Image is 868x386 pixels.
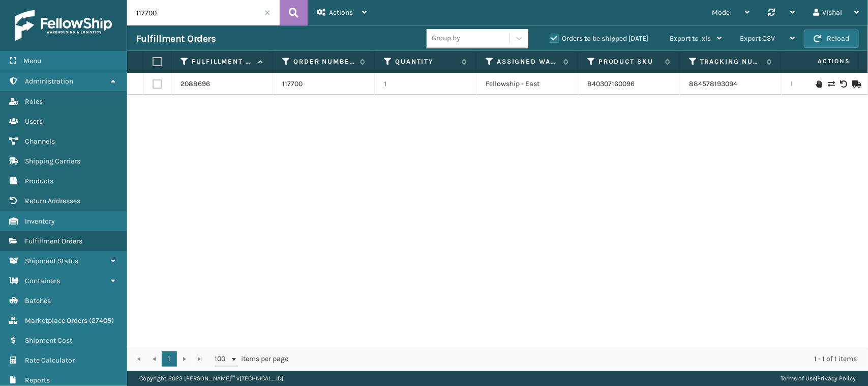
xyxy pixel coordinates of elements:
span: Products [25,177,53,185]
a: 2088696 [181,79,210,89]
span: Rate Calculator [25,356,75,365]
span: Export to .xls [670,34,711,43]
span: Shipping Carriers [25,157,80,166]
i: Mark as Shipped [852,80,858,88]
span: 100 [215,354,230,364]
a: Terms of Use [781,375,816,382]
h3: Fulfillment Orders [136,33,216,45]
img: logo [15,10,112,41]
span: Marketplace Orders [25,316,87,325]
a: 840307160096 [587,79,635,88]
div: | [781,371,856,386]
i: Void Label [840,80,846,88]
p: Copyright 2023 [PERSON_NAME]™ v [TECHNICAL_ID] [139,371,283,386]
span: Shipment Status [25,257,78,265]
a: 1 [162,351,177,367]
span: Containers [25,277,60,285]
label: Order Number [293,57,355,66]
a: 117700 [282,79,303,89]
span: Fulfillment Orders [25,237,82,245]
label: Product SKU [598,57,660,66]
div: 1 - 1 of 1 items [303,354,857,364]
a: 884578193094 [689,79,737,88]
span: Actions [786,53,856,70]
span: Users [25,117,43,126]
span: Export CSV [740,34,775,43]
a: Privacy Policy [817,375,856,382]
div: Group by [432,33,460,44]
label: Quantity [395,57,457,66]
span: Channels [25,137,55,146]
i: Change shipping [828,80,834,88]
span: Actions [329,8,353,17]
span: Shipment Cost [25,336,72,345]
label: Tracking Number [700,57,762,66]
span: Roles [25,97,43,106]
span: Return Addresses [25,197,80,205]
span: Inventory [25,217,55,226]
i: On Hold [816,80,822,88]
td: 1 [375,73,476,95]
label: Orders to be shipped [DATE] [550,34,648,43]
span: Reports [25,376,50,384]
span: Mode [712,8,730,17]
td: Fellowship - East [476,73,578,95]
span: Administration [25,77,73,86]
label: Fulfillment Order Id [192,57,253,66]
span: ( 27405 ) [89,316,114,325]
label: Assigned Warehouse [497,57,558,66]
span: items per page [215,351,289,367]
span: Batches [25,296,51,305]
span: Menu [23,57,41,65]
button: Reload [804,30,859,48]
